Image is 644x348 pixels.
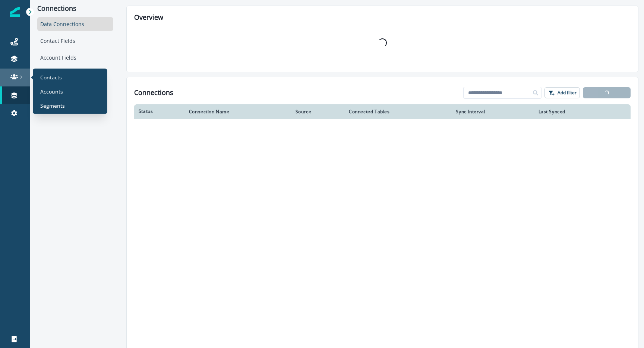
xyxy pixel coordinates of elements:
a: Accounts [36,86,104,97]
div: Contact Fields [37,34,113,48]
p: Connections [37,4,113,13]
div: Last Synced [539,109,607,115]
a: Segments [36,100,104,111]
h2: Overview [134,13,631,22]
img: Inflection [10,7,20,17]
h1: Connections [134,89,173,97]
p: Add filter [558,90,577,95]
button: Add filter [544,87,580,98]
div: Sync Interval [456,109,529,115]
div: Status [139,108,180,114]
div: Connection Name [189,109,287,115]
a: Contacts [36,72,104,83]
div: Connected Tables [349,109,447,115]
div: Account Fields [37,51,113,64]
p: Contacts [40,73,62,81]
p: Segments [40,101,65,109]
div: Data Connections [37,17,113,31]
div: Product Data Explorer [37,67,113,81]
p: Accounts [40,87,63,95]
div: Source [296,109,340,115]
